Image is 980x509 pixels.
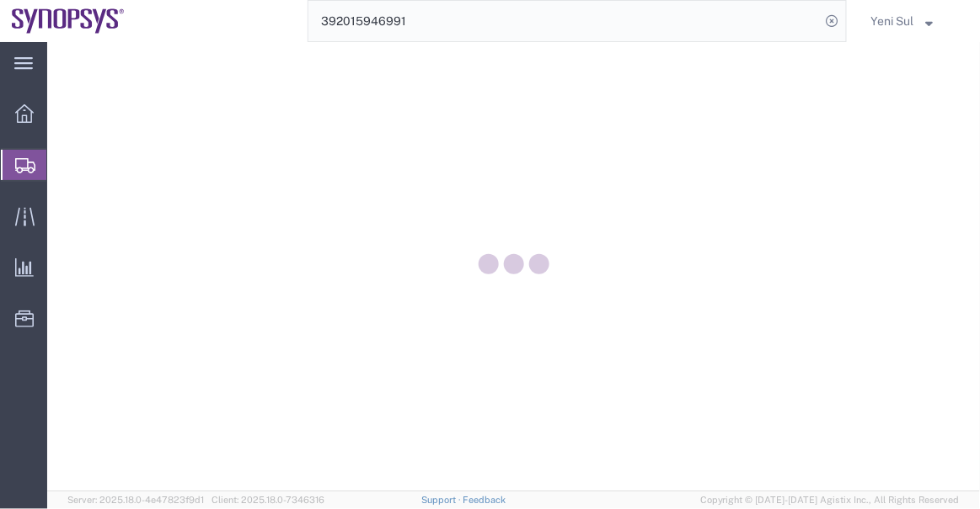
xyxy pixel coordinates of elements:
[212,495,324,505] span: Client: 2025.18.0-7346316
[67,495,204,505] span: Server: 2025.18.0-4e47823f9d1
[463,495,506,505] a: Feedback
[421,495,463,505] a: Support
[700,493,960,507] span: Copyright © [DATE]-[DATE] Agistix Inc., All Rights Reserved
[12,8,125,34] img: logo
[870,11,956,31] button: Yeni Sul
[308,1,821,41] input: Search for shipment number, reference number
[871,12,914,30] span: Yeni Sul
